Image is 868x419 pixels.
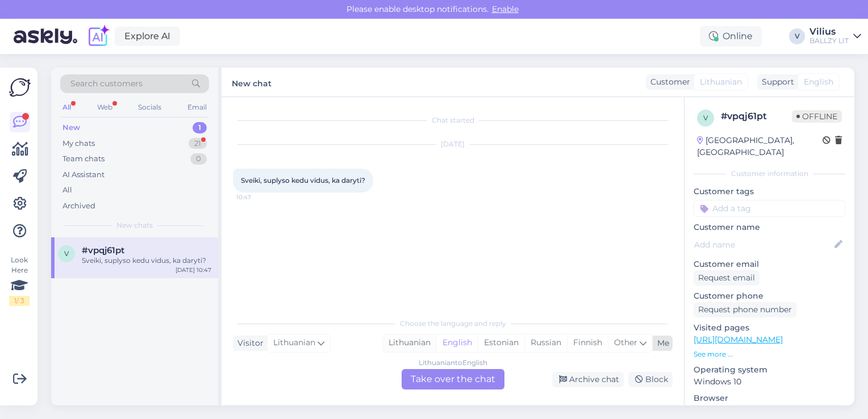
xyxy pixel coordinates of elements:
[694,258,845,270] p: Customer email
[628,372,673,387] div: Block
[697,135,823,158] div: [GEOGRAPHIC_DATA], [GEOGRAPHIC_DATA]
[694,364,845,376] p: Operating system
[62,153,105,165] div: Team chats
[9,77,31,98] img: Askly Logo
[694,334,783,345] a: [URL][DOMAIN_NAME]
[809,27,861,45] a: ViliusBALLZY LIT
[233,139,673,149] div: [DATE]
[694,392,845,404] p: Browser
[700,26,762,47] div: Online
[694,200,845,217] input: Add a tag
[809,36,849,45] div: BALLZY LIT
[116,220,153,231] span: New chats
[694,376,845,388] p: Windows 10
[694,404,845,416] p: Chrome [TECHNICAL_ID]
[62,169,105,181] div: AI Assistant
[694,302,796,317] div: Request phone number
[115,27,180,46] a: Explore AI
[804,76,833,88] span: English
[436,334,478,351] div: English
[789,28,805,44] div: V
[694,349,845,359] p: See more ...
[233,115,673,125] div: Chat started
[694,270,759,286] div: Request email
[193,122,207,133] div: 1
[273,337,315,349] span: Lithuanian
[185,100,209,115] div: Email
[136,100,164,115] div: Socials
[82,245,124,255] span: #vpqj61pt
[9,255,30,306] div: Look Here
[86,24,110,48] img: explore-ai
[478,334,524,351] div: Estonian
[694,169,845,179] div: Customer information
[402,369,504,389] div: Take over the chat
[62,138,95,149] div: My chats
[62,185,72,196] div: All
[62,200,95,212] div: Archived
[232,74,272,90] label: New chat
[694,238,832,251] input: Add name
[721,110,792,123] div: # vpqj61pt
[70,78,143,90] span: Search customers
[700,76,742,88] span: Lithuanian
[809,27,849,36] div: Vilius
[757,76,794,88] div: Support
[62,122,80,133] div: New
[419,358,487,368] div: Lithuanian to English
[792,110,842,123] span: Offline
[233,319,673,329] div: Choose the language and reply
[236,193,279,202] span: 10:47
[567,334,608,351] div: Finnish
[95,100,115,115] div: Web
[694,322,845,334] p: Visited pages
[552,372,624,387] div: Archive chat
[383,334,436,351] div: Lithuanian
[694,290,845,302] p: Customer phone
[64,249,69,258] span: v
[176,266,211,274] div: [DATE] 10:47
[694,186,845,198] p: Customer tags
[190,153,207,165] div: 0
[694,221,845,233] p: Customer name
[82,255,211,266] div: Sveiki, suplyso kedu vidus, ka daryti?
[646,76,690,88] div: Customer
[653,337,669,349] div: Me
[60,100,73,115] div: All
[9,296,30,306] div: 1 / 3
[241,176,365,185] span: Sveiki, suplyso kedu vidus, ka daryti?
[189,138,207,149] div: 21
[489,4,522,14] span: Enable
[524,334,567,351] div: Russian
[614,337,637,347] span: Other
[703,114,708,122] span: v
[233,337,264,349] div: Visitor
